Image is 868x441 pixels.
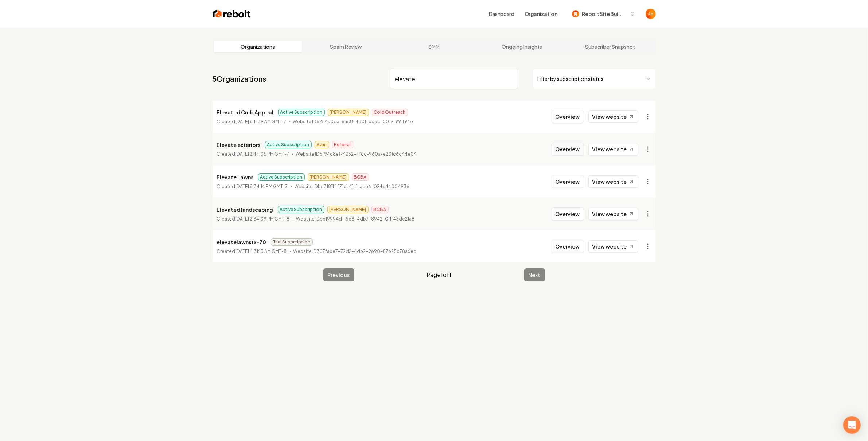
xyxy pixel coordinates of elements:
[293,248,417,255] p: Website ID 707fabe7-72d2-4db2-9690-87b28c78a6ec
[236,119,287,124] time: [DATE] 8:11:39 AM GMT-7
[332,141,353,148] span: Referral
[258,173,305,181] span: Active Subscription
[296,151,417,158] p: Website ID 6f94c8ef-4252-4fcc-960a-e201c6c44e04
[327,206,369,213] span: [PERSON_NAME]
[328,109,369,116] span: [PERSON_NAME]
[308,173,349,181] span: [PERSON_NAME]
[478,41,566,52] a: Ongoing Insights
[371,206,389,213] span: BCBA
[390,41,478,52] a: SMM
[843,416,861,434] div: Open Intercom Messenger
[217,140,261,149] p: Elevate exteriors
[217,173,254,182] p: Elevate Lawns
[217,238,266,246] p: elevatelawnstx-70
[588,208,638,220] a: View website
[646,9,656,19] button: Open user button
[552,240,584,253] button: Overview
[295,183,410,190] p: Website ID bc31811f-171d-41a1-aee6-024c44004936
[372,109,408,116] span: Cold Outreach
[236,184,288,189] time: [DATE] 8:34:14 PM GMT-7
[214,41,302,52] a: Organizations
[217,205,273,214] p: Elevated landscaping
[390,69,518,89] input: Search by name or ID
[271,238,313,246] span: Trial Subscription
[302,41,390,52] a: Spam Review
[236,249,287,254] time: [DATE] 4:31:13 AM GMT-8
[278,109,325,116] span: Active Subscription
[566,41,654,52] a: Subscriber Snapshot
[278,206,324,213] span: Active Subscription
[217,108,274,117] p: Elevated Curb Appeal
[236,216,290,222] time: [DATE] 2:34:09 PM GMT-8
[315,141,329,148] span: Avan
[588,143,638,155] a: View website
[217,215,290,223] p: Created
[552,175,584,188] button: Overview
[352,173,369,181] span: BCBA
[489,10,514,17] a: Dashboard
[217,248,287,255] p: Created
[296,215,415,223] p: Website ID bb19994d-15b8-4db7-8942-011f43dc21a8
[552,207,584,220] button: Overview
[588,175,638,188] a: View website
[293,118,413,125] p: Website ID 6254a0da-8ac8-4e01-bc5c-0019f991f94e
[582,10,627,18] span: Rebolt Site Builder
[217,183,288,190] p: Created
[552,143,584,156] button: Overview
[552,110,584,123] button: Overview
[236,151,289,157] time: [DATE] 2:44:05 PM GMT-7
[572,10,579,17] img: Rebolt Site Builder
[213,9,251,19] img: Rebolt Logo
[520,7,562,20] button: Organization
[588,110,638,123] a: View website
[217,118,287,125] p: Created
[427,270,452,279] span: Page 1 of 1
[588,240,638,253] a: View website
[265,141,312,148] span: Active Subscription
[217,151,289,158] p: Created
[213,74,266,84] a: 5Organizations
[646,9,656,19] img: Anthony Hurgoi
